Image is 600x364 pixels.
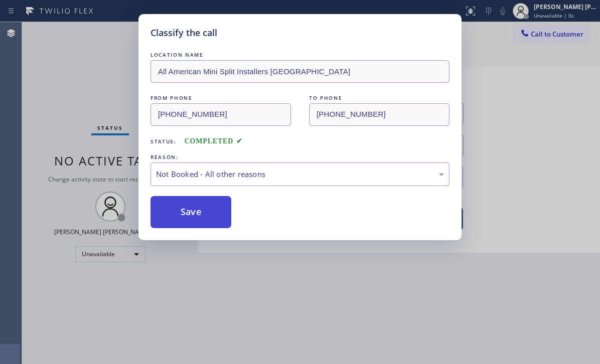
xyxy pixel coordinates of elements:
div: REASON: [151,152,449,162]
div: Not Booked - All other reasons [156,168,444,180]
input: To phone [309,103,449,126]
div: LOCATION NAME [151,50,449,60]
span: COMPLETED [185,137,243,145]
button: Save [151,196,231,228]
h5: Classify the call [151,26,217,40]
span: Status: [151,138,177,145]
div: FROM PHONE [151,93,291,103]
input: From phone [151,103,291,126]
div: TO PHONE [309,93,449,103]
